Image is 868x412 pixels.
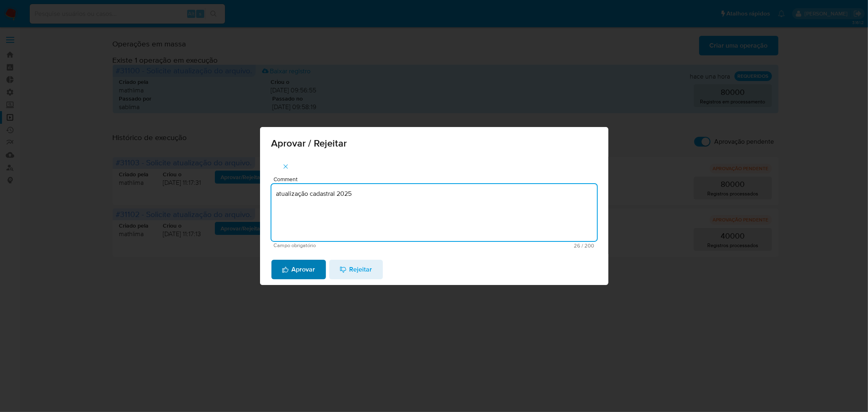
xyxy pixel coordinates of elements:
span: Campo obrigatório [274,243,434,248]
span: Comment [274,176,599,182]
span: Aprovar [282,261,315,278]
span: Aprovar / Rejeitar [271,138,597,148]
span: Máximo 200 caracteres [434,243,595,248]
button: Aprovar [271,260,326,279]
button: Rejeitar [329,260,383,279]
span: Rejeitar [340,261,372,278]
textarea: atualização cadastral 2025 [271,184,597,241]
